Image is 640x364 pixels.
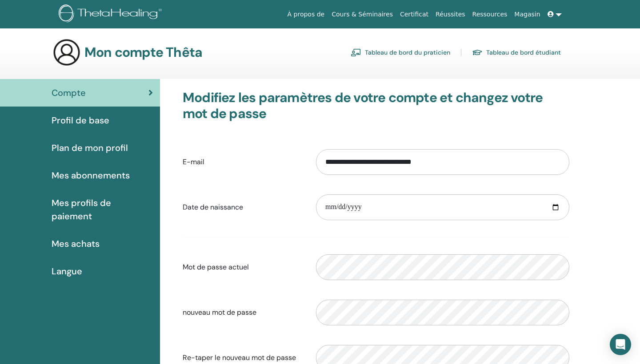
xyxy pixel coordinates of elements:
[472,45,561,59] a: Tableau de bord étudiant
[52,265,82,278] span: Langue
[52,141,128,154] span: Plan de mon profil
[59,4,165,24] img: logo.png
[52,114,109,127] span: Profil de base
[176,304,309,321] label: nouveau mot de passe
[52,86,86,99] span: Compte
[183,90,569,122] h3: Modifiez les paramètres de votre compte et changez votre mot de passe
[610,334,631,355] div: Open Intercom Messenger
[432,6,468,23] a: Réussites
[52,196,153,223] span: Mes profils de paiement
[176,154,309,170] label: E-mail
[472,49,483,56] img: graduation-cap.svg
[511,6,544,23] a: Magasin
[351,45,450,59] a: Tableau de bord du praticien
[84,44,202,60] h3: Mon compte Thêta
[176,259,309,276] label: Mot de passe actuel
[469,6,511,23] a: Ressources
[176,199,309,216] label: Date de naissance
[52,169,130,182] span: Mes abonnements
[351,48,361,56] img: chalkboard-teacher.svg
[328,6,396,23] a: Cours & Séminaires
[284,6,328,23] a: À propos de
[52,38,81,67] img: generic-user-icon.jpg
[52,237,100,250] span: Mes achats
[396,6,432,23] a: Certificat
